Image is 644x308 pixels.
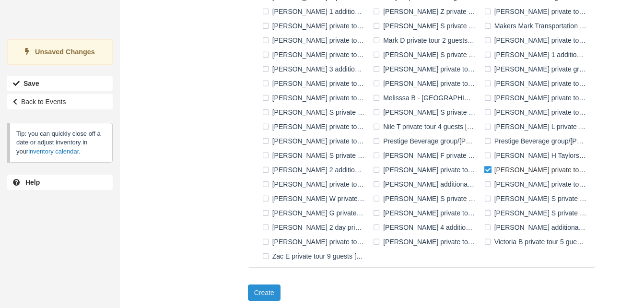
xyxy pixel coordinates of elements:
a: inventory calendar [28,148,79,155]
label: Makers Mark Transportation [DATE] [482,19,593,33]
label: [PERSON_NAME] private tour 2 guests [DATE] [260,91,371,105]
span: Terry H 4 additional guests 9-4 and 9-5 [371,223,481,231]
label: [PERSON_NAME] private tour 8 guests [DATE] [371,163,481,177]
span: Rachael S private tour 9 guests 6-14-2025 [260,151,371,159]
label: [PERSON_NAME] S private tour 9 guests [DATE] [482,191,593,206]
b: Save [23,80,39,87]
span: Nile T private tour 4 guests 8-8-2025 [371,122,481,130]
button: Save [7,76,113,91]
span: Mark C private tour 6 guests 5-31-2025 [260,36,371,44]
label: Zac E private tour 9 guests [DATE] [260,249,371,263]
label: [PERSON_NAME] 3 additional guests [DATE] [260,62,371,76]
p: Tip: you can quickly close off a date or adjust inventory in your . [7,123,113,163]
label: [PERSON_NAME] F private tour 8 guests [DATE] [371,148,481,163]
label: [PERSON_NAME] private tour 9 guests [DATE] [260,119,371,134]
a: Help [7,175,113,190]
span: Rebekah F private tour 8 guests 10-18-25 [371,151,481,159]
b: Help [25,178,40,186]
span: Laura R private tour 4 guests 6-20-2025 [260,22,371,29]
label: [PERSON_NAME] private tour 4 guests [DATE] [260,76,371,91]
label: Nile T private tour 4 guests [DATE] [371,119,481,134]
label: [PERSON_NAME] private tour 7 guests [DATE] [260,134,371,148]
label: Prestige Beverage group/[PERSON_NAME] D tranportation [DATE] [371,134,481,148]
label: [PERSON_NAME] private tour 2 guests [DATE] [260,177,371,191]
label: Mark D private tour 2 guests [DATE] [371,33,481,47]
span: Maryann M 1 additional guest 6-13-2025 [482,50,593,58]
span: Ted M 2 day private tour 8 guests 9-25-2025 and 9-26-2025 [260,223,371,231]
span: Robert M private tour 7 guests 12-3-2025 [482,166,593,173]
label: [PERSON_NAME] private tour 9 guests [DATE] [482,33,593,47]
span: Samantha H private tour 2 guests 7-31-2025 [260,180,371,188]
label: [PERSON_NAME] additional cost for horse farm [DATE] [482,220,593,235]
span: Terry H private tour 4 guests 2 days 9-4-2025 and 9-5-2025 [260,237,371,245]
span: Prestige Beverage group/Dixon D tranportation 7-24-25 additional cost [482,137,593,144]
label: [PERSON_NAME] private group transportation [DATE] [482,62,593,76]
label: Melisssa B - [GEOGRAPHIC_DATA] transportation [DATE] [371,91,481,105]
label: [PERSON_NAME] S private tour [DATE], 12th and 13th. 4 guests [371,47,481,62]
span: Stacy S private tour 4 guests 10-13-2025 [482,209,593,216]
label: [PERSON_NAME] private tour 4 guests [DATE] [260,19,371,33]
span: Maryann M private tour 10 guests 6-13-2025 [371,65,481,72]
label: [PERSON_NAME] private tour 7 guests [DATE] [482,163,593,177]
span: Michael S private tour 5 guests 10-17-2025 [260,108,371,116]
label: [PERSON_NAME] S private tour 6 guests [DATE] [371,19,481,33]
label: [PERSON_NAME] private tour 10 guests [DATE] [371,206,481,220]
label: [PERSON_NAME] L private tour 4 guests [DATE] [482,119,593,134]
label: [PERSON_NAME] 2 day private tour 8 guests [DATE] and [DATE] [260,220,371,235]
span: Michele S private tour 6 guests 10-18-2025 [371,108,481,116]
span: Mark D private tour 2 guests 7-11-2025 [371,36,481,44]
span: Sam T private tour 11 guests 7-12-2025 [482,180,593,188]
span: Mary R private tour 2 guests 9-17 and 9-18 [371,79,481,87]
span: Sam W private group transportation 7-9-2025 [260,194,371,202]
span: Timothy H private tour 10 guests 10-4-2025 [371,237,481,245]
label: [PERSON_NAME] additional cost for private tour [371,177,481,191]
span: Reese H Taylorsville pick up charge [482,151,593,159]
span: Scott S private tour 5 guests 9-13-2025 [371,194,481,202]
label: [PERSON_NAME] private tour 9 guests [DATE] and [DATE] [482,4,593,19]
span: Maryann M 3 additional guests 6-13-2025 [260,65,371,72]
label: [PERSON_NAME] private tour 6 guests [DATE] [482,91,593,105]
strong: Unsaved Changes [35,48,95,56]
span: Scott S private tour 9 guests 10-4-2025 [482,194,593,202]
span: Melanie R private tour 2 guests 9-19-2025 [260,94,371,101]
span: Natalie K private tour 11 guests 10-4-2025 [482,108,593,116]
label: [PERSON_NAME] W private group transportation [DATE] [260,191,371,206]
label: [PERSON_NAME] private tour 11 guests [DATE] [482,105,593,119]
label: [PERSON_NAME] 2 additional guests [DATE] [260,163,371,177]
label: [PERSON_NAME] private tour 11 guests [DATE] [482,177,593,191]
span: Mark S private tour October 11th, 12th and 13th. 4 guests [371,50,481,58]
span: Kyle Z private tour 5 guests 8-23-2025 [371,7,481,15]
label: [PERSON_NAME] 1 additional guest [260,4,371,19]
span: Pat T private tour 7 guests 10-25-2025 [260,137,371,144]
span: Melisssa B - KYBAR Shaker Village transportation 7-24-2025 [371,94,481,101]
span: Zac E private tour 9 guests 10-10-2025 [260,252,371,260]
span: Linda S private tour 6 guests 5-30-2025 [371,22,481,29]
span: Shawn R private tour 10 guests 5-31-2025 [371,209,481,216]
label: Prestige Beverage group/[PERSON_NAME] D tranportation [DATE] additional cost [482,134,593,148]
button: Create [248,284,281,301]
label: [PERSON_NAME] private tour 2 guests 9-17 and 9-18 [371,76,481,91]
span: Sam K additional cost for private tour [371,180,481,188]
label: [PERSON_NAME] H Taylorsville pick up charge [482,148,593,163]
label: Victoria B private tour 5 guests [DATE] [482,235,593,249]
span: Larry M private tour 9 guests 9-23-25 and 9-24-25 [482,7,593,15]
label: [PERSON_NAME] private tour 6 guests [DATE] [260,47,371,62]
label: [PERSON_NAME] 4 additional guests 9-4 and 9-5 [371,220,481,235]
span: Terry H additional cost for horse farm 9-4-2025 [482,223,593,231]
span: Victoria B private tour 5 guests 10-3-2025 [482,237,593,245]
span: Kyle Z 1 additional guest [260,7,371,15]
label: [PERSON_NAME] G private 5 guests tour [DATE] [260,206,371,220]
label: [PERSON_NAME] private tour 10 guests [DATE] [371,235,481,249]
label: [PERSON_NAME] Z private tour 5 guests [DATE] [371,4,481,19]
span: Mary G private tour 4 guests 9-6-2025 [260,79,371,87]
a: Back to Events [7,94,113,109]
label: [PERSON_NAME] private tour 6 guests [DATE] [260,33,371,47]
label: [PERSON_NAME] private tour 9 guests [DATE] [482,76,593,91]
span: Robert L private tour 8 guests 5-30-2025 [371,166,481,173]
span: Michael G private tour 6 guests 9-6-2025 [482,94,593,101]
label: [PERSON_NAME] 1 additional guest [DATE] [482,47,593,62]
span: Paige L private tour 4 guests 5-31-2025 [482,122,593,130]
label: [PERSON_NAME] S private tour 4 guests [DATE] [482,206,593,220]
span: Prestige Beverage group/Dixon D tranportation 7-24-25 [371,137,481,144]
span: Shanda G private 5 guests tour 9-27-2025 [260,209,371,216]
